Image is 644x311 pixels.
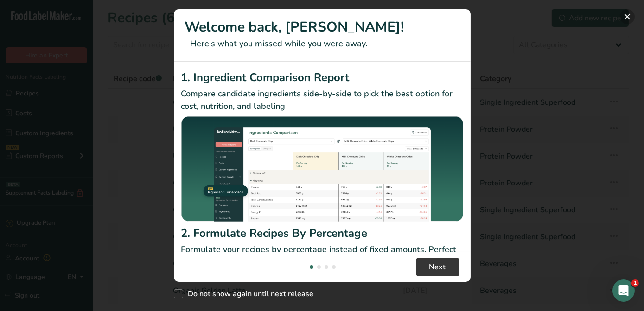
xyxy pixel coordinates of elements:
h2: 1. Ingredient Comparison Report [181,69,463,86]
iframe: Intercom live chat [612,279,635,302]
p: Compare candidate ingredients side-by-side to pick the best option for cost, nutrition, and labeling [181,88,463,113]
span: Do not show again until next release [183,289,314,298]
p: Formulate your recipes by percentage instead of fixed amounts. Perfect for scaling and keeping re... [181,243,463,268]
p: Here's what you missed while you were away. [185,38,459,50]
span: Next [429,261,446,273]
h1: Welcome back, [PERSON_NAME]! [185,17,459,38]
img: Ingredient Comparison Report [181,116,463,222]
h2: 2. Formulate Recipes By Percentage [181,225,463,241]
span: 1 [631,279,639,287]
button: Next [416,258,459,276]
